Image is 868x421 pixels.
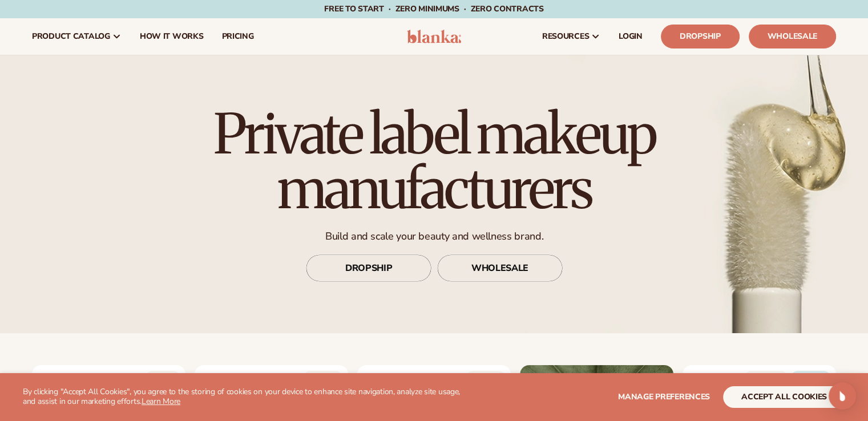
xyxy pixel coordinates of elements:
[618,386,710,408] button: Manage preferences
[437,254,563,282] a: WHOLESALE
[142,396,180,407] a: Learn More
[324,3,543,14] span: Free to start · ZERO minimums · ZERO contracts
[180,107,688,216] h1: Private label makeup manufacturers
[661,25,740,48] a: Dropship
[533,18,609,55] a: resources
[619,32,643,41] span: LOGIN
[140,32,204,41] span: How It Works
[618,391,710,402] span: Manage preferences
[212,18,263,55] a: pricing
[306,254,431,282] a: DROPSHIP
[221,32,253,41] span: pricing
[829,382,856,410] div: Open Intercom Messenger
[407,30,461,43] img: logo
[749,25,836,48] a: Wholesale
[609,18,652,55] a: LOGIN
[32,32,110,41] span: product catalog
[131,18,213,55] a: How It Works
[542,32,589,41] span: resources
[23,387,473,407] p: By clicking "Accept All Cookies", you agree to the storing of cookies on your device to enhance s...
[723,386,845,408] button: accept all cookies
[180,230,688,243] p: Build and scale your beauty and wellness brand.
[23,18,131,55] a: product catalog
